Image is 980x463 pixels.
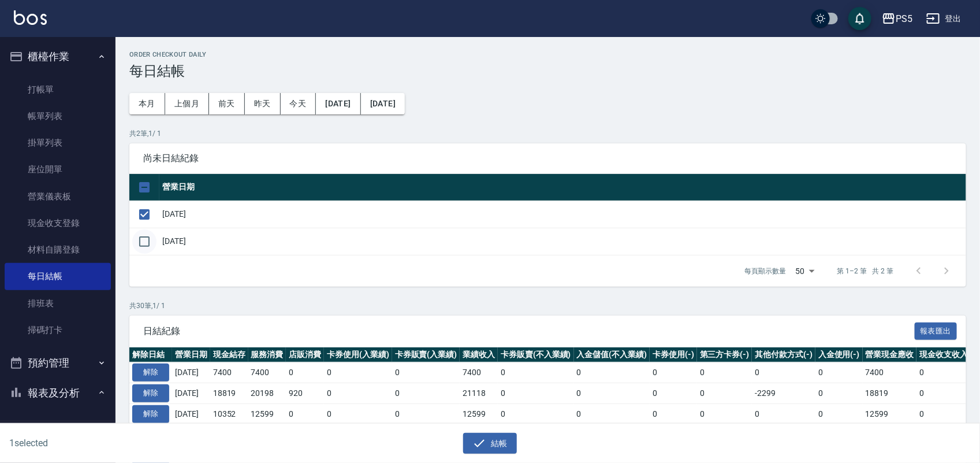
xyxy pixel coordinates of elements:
[324,403,392,424] td: 0
[172,383,210,404] td: [DATE]
[5,103,111,129] a: 帳單列表
[498,347,574,362] th: 卡券販賣(不入業績)
[5,290,111,317] a: 排班表
[324,383,392,404] td: 0
[159,228,966,255] td: [DATE]
[286,347,324,362] th: 店販消費
[132,384,169,402] button: 解除
[248,403,286,424] td: 12599
[159,174,966,201] th: 營業日期
[5,263,111,290] a: 每日結帳
[129,51,966,58] h2: Order checkout daily
[574,383,650,404] td: 0
[460,362,498,383] td: 7400
[5,76,111,103] a: 打帳單
[5,129,111,156] a: 掛單列表
[837,266,893,276] p: 第 1–2 筆 共 2 筆
[286,383,324,404] td: 920
[245,93,281,114] button: 昨天
[324,347,392,362] th: 卡券使用(入業績)
[159,201,966,228] td: [DATE]
[574,362,650,383] td: 0
[5,412,111,439] a: 報表目錄
[863,403,917,424] td: 12599
[915,325,957,336] a: 報表匯出
[752,383,815,404] td: -2299
[286,362,324,383] td: 0
[815,383,863,404] td: 0
[143,153,952,164] span: 尚未日結紀錄
[498,362,574,383] td: 0
[316,93,360,114] button: [DATE]
[14,10,47,25] img: Logo
[916,383,971,404] td: 0
[815,403,863,424] td: 0
[877,7,917,31] button: PS5
[498,383,574,404] td: 0
[916,362,971,383] td: 0
[752,362,815,383] td: 0
[5,42,111,72] button: 櫃檯作業
[5,378,111,408] button: 報表及分析
[172,403,210,424] td: [DATE]
[752,403,815,424] td: 0
[460,383,498,404] td: 21118
[752,347,815,362] th: 其他付款方式(-)
[172,362,210,383] td: [DATE]
[392,383,460,404] td: 0
[5,236,111,263] a: 材料自購登錄
[650,403,697,424] td: 0
[248,362,286,383] td: 7400
[460,403,498,424] td: 12599
[916,403,971,424] td: 0
[815,347,863,362] th: 入金使用(-)
[574,403,650,424] td: 0
[697,347,752,362] th: 第三方卡券(-)
[922,8,966,29] button: 登出
[5,348,111,378] button: 預約管理
[132,364,169,381] button: 解除
[650,362,697,383] td: 0
[210,383,248,404] td: 18819
[863,347,917,362] th: 營業現金應收
[324,362,392,383] td: 0
[650,383,697,404] td: 0
[129,301,966,311] p: 共 30 筆, 1 / 1
[9,436,243,450] h6: 1 selected
[815,362,863,383] td: 0
[143,325,915,337] span: 日結紀錄
[172,347,210,362] th: 營業日期
[697,362,752,383] td: 0
[650,347,697,362] th: 卡券使用(-)
[392,347,460,362] th: 卡券販賣(入業績)
[791,255,819,287] div: 50
[210,362,248,383] td: 7400
[896,12,912,26] div: PS5
[863,383,917,404] td: 18819
[129,63,966,79] h3: 每日結帳
[129,128,966,139] p: 共 2 筆, 1 / 1
[5,156,111,183] a: 座位開單
[129,93,165,114] button: 本月
[697,403,752,424] td: 0
[209,93,245,114] button: 前天
[210,347,248,362] th: 現金結存
[392,362,460,383] td: 0
[5,210,111,236] a: 現金收支登錄
[745,266,787,276] p: 每頁顯示數量
[916,347,971,362] th: 現金收支收入
[165,93,209,114] button: 上個月
[286,403,324,424] td: 0
[210,403,248,424] td: 10352
[361,93,405,114] button: [DATE]
[281,93,316,114] button: 今天
[129,347,172,362] th: 解除日結
[248,347,286,362] th: 服務消費
[863,362,917,383] td: 7400
[915,323,957,340] button: 報表匯出
[460,347,498,362] th: 業績收入
[574,347,650,362] th: 入金儲值(不入業績)
[248,383,286,404] td: 20198
[392,403,460,424] td: 0
[5,183,111,210] a: 營業儀表板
